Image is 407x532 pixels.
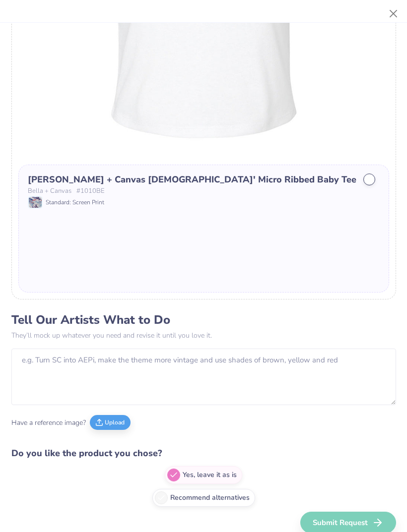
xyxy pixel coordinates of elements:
[384,4,403,23] button: Close
[11,446,396,461] h4: Do you like the product you chose?
[28,186,71,196] span: Bella + Canvas
[11,312,396,327] h3: Tell Our Artists What to Do
[165,466,242,484] label: Yes, leave it as is
[28,173,356,186] div: [PERSON_NAME] + Canvas [DEMOGRAPHIC_DATA]' Micro Ribbed Baby Tee
[11,330,396,341] p: They’ll mock up whatever you need and revise it until you love it.
[76,186,104,196] span: # 1010BE
[46,198,104,207] span: Standard: Screen Print
[11,417,86,428] span: Have a reference image?
[90,415,131,430] button: Upload
[29,197,42,208] img: Standard: Screen Print
[152,489,255,507] label: Recommend alternatives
